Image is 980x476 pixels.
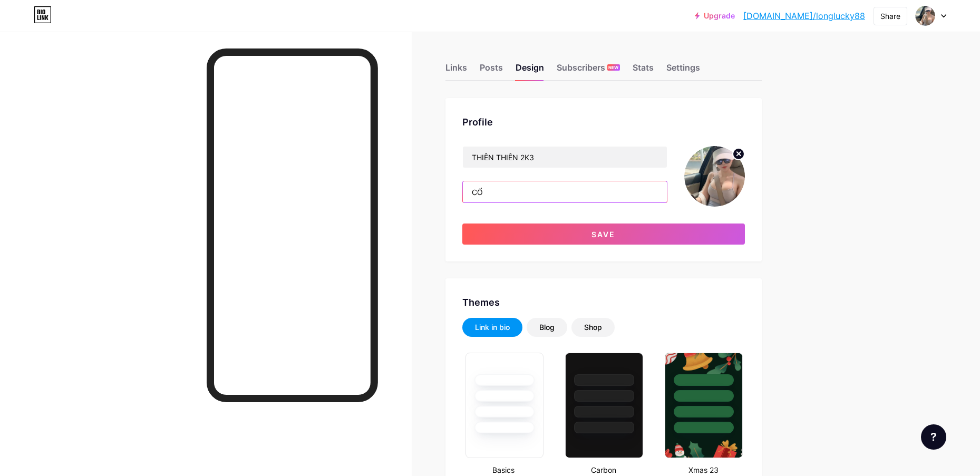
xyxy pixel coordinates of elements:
span: Save [591,230,615,239]
img: Ngô Minh Hưng [684,146,745,207]
div: Stats [633,61,654,80]
div: Posts [480,61,503,80]
div: Basics [462,464,545,475]
img: Ngô Minh Hưng [915,6,935,26]
div: Design [516,61,544,80]
input: Bio [463,181,667,202]
span: NEW [608,64,618,71]
div: Carbon [562,464,645,475]
input: Name [463,147,667,168]
div: Profile [462,115,745,129]
div: Themes [462,295,745,309]
div: Blog [539,322,555,333]
div: Links [445,61,467,80]
a: Upgrade [695,12,735,20]
div: Settings [666,61,700,80]
div: Share [880,11,900,22]
div: Xmas 23 [662,464,744,475]
a: [DOMAIN_NAME]/longlucky88 [743,9,865,22]
div: Link in bio [475,322,510,333]
div: Subscribers [557,61,620,80]
button: Save [462,224,745,245]
div: Shop [584,322,602,333]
